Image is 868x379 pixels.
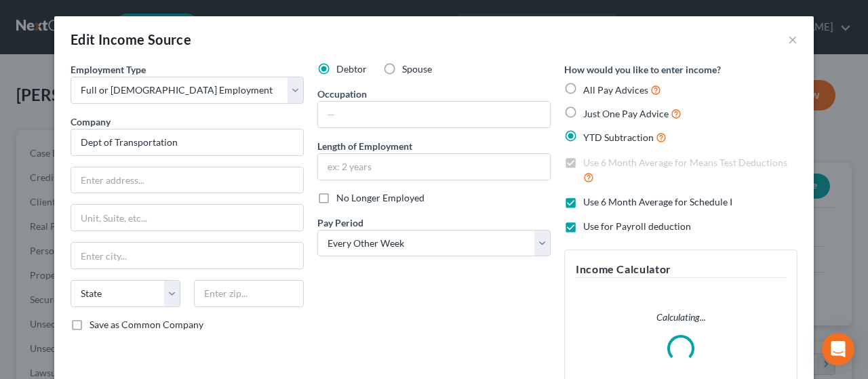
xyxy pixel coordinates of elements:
[317,87,367,101] label: Occupation
[564,62,721,77] label: How would you like to enter income?
[788,31,797,47] button: ×
[194,280,304,307] input: Enter zip...
[583,196,732,207] span: Use 6 Month Average for Schedule I
[576,261,786,278] h5: Income Calculator
[90,319,203,330] span: Save as Common Company
[402,63,432,75] span: Spouse
[71,243,303,268] input: Enter city...
[317,217,363,228] span: Pay Period
[336,192,425,203] span: No Longer Employed
[583,157,787,168] span: Use 6 Month Average for Means Test Deductions
[336,63,367,75] span: Debtor
[583,220,691,232] span: Use for Payroll deduction
[576,311,786,324] p: Calculating...
[71,167,303,193] input: Enter address...
[71,64,146,75] span: Employment Type
[71,30,191,49] div: Edit Income Source
[71,116,111,127] span: Company
[317,139,412,153] label: Length of Employment
[71,129,304,156] input: Search company by name...
[583,84,648,96] span: All Pay Advices
[583,108,669,119] span: Just One Pay Advice
[318,154,550,180] input: ex: 2 years
[71,205,303,231] input: Unit, Suite, etc...
[583,132,654,143] span: YTD Subtraction
[318,102,550,127] input: --
[822,333,854,365] div: Open Intercom Messenger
